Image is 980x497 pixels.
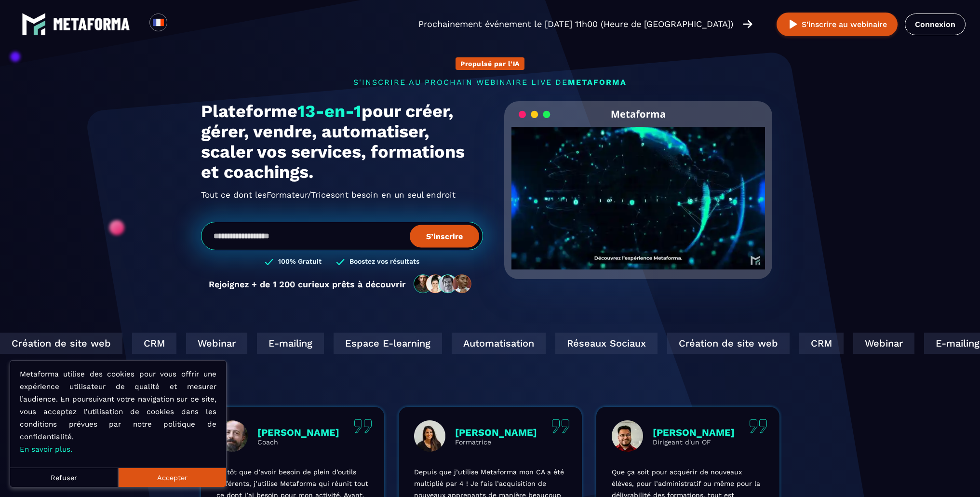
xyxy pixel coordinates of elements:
p: Propulsé par l'IA [460,60,520,67]
h1: Plateforme pour créer, gérer, vendre, automatiser, scaler vos services, formations et coachings. [201,101,483,182]
img: logo [53,18,130,30]
div: Webinar [60,333,121,354]
img: play [787,18,799,30]
span: 13-en-1 [297,101,362,121]
button: S’inscrire au webinaire [777,13,898,36]
img: community-people [411,274,475,294]
div: Webinar [727,333,788,354]
input: Search for option [175,18,183,30]
img: fr [152,16,164,28]
p: Prochainement événement le [DATE] 11h00 (Heure de [GEOGRAPHIC_DATA]) [418,17,733,31]
img: quote [551,419,570,433]
h3: Boostez vos résultats [349,257,419,267]
h2: Metaforma [611,101,666,127]
img: profile [414,420,445,452]
img: logo [22,12,46,36]
div: CRM [6,333,50,354]
p: Coach [257,438,339,446]
h2: Tout ce dont les ont besoin en un seul endroit [201,187,483,202]
img: arrow-right [743,19,752,29]
h3: 100% Gratuit [278,257,322,267]
p: [PERSON_NAME] [653,427,735,438]
div: Création de site web [541,333,663,354]
img: profile [612,420,643,452]
p: Formatrice [455,438,537,446]
div: E-mailing [131,333,198,354]
div: Réseaux Sociaux [429,333,531,354]
div: CRM [673,333,717,354]
div: Search for option [167,13,191,35]
p: Rejoignez + de 1 200 curieux prêts à découvrir [209,279,406,289]
img: profile [216,420,248,452]
p: [PERSON_NAME] [257,427,339,438]
p: s'inscrire au prochain webinaire live de [201,78,779,87]
a: En savoir plus. [20,445,72,454]
div: Espace E-learning [207,333,316,354]
img: checked [336,257,345,267]
button: Accepter [118,468,226,487]
div: Automatisation [325,333,419,354]
img: loading [519,110,550,119]
img: quote [354,419,372,433]
p: Metaforma utilise des cookies pour vous offrir une expérience utilisateur de qualité et mesurer l... [20,368,216,456]
span: METAFORMA [568,78,627,87]
span: Formateur/Trices [267,187,335,202]
a: Connexion [905,13,966,35]
button: Refuser [10,468,118,487]
p: [PERSON_NAME] [455,427,537,438]
div: E-mailing [798,333,865,354]
img: checked [265,257,273,267]
p: Dirigeant d'un OF [653,438,735,446]
img: quote [749,419,767,433]
button: S’inscrire [410,225,479,247]
video: Your browser does not support the video tag. [511,127,765,254]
